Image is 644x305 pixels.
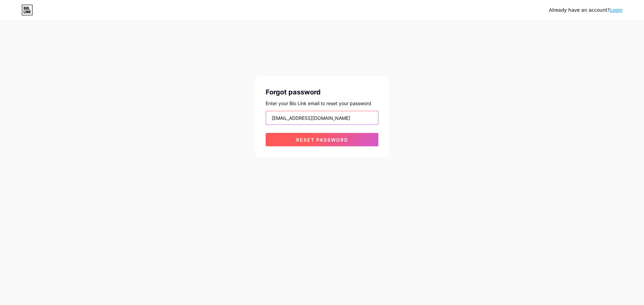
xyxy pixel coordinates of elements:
[266,133,378,146] button: Reset password
[266,100,378,107] div: Enter your Bio Link email to reset your password
[549,7,623,14] div: Already have an account?
[266,111,378,125] input: Email
[610,7,623,13] a: Login
[266,87,378,97] div: Forgot password
[296,137,348,143] span: Reset password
